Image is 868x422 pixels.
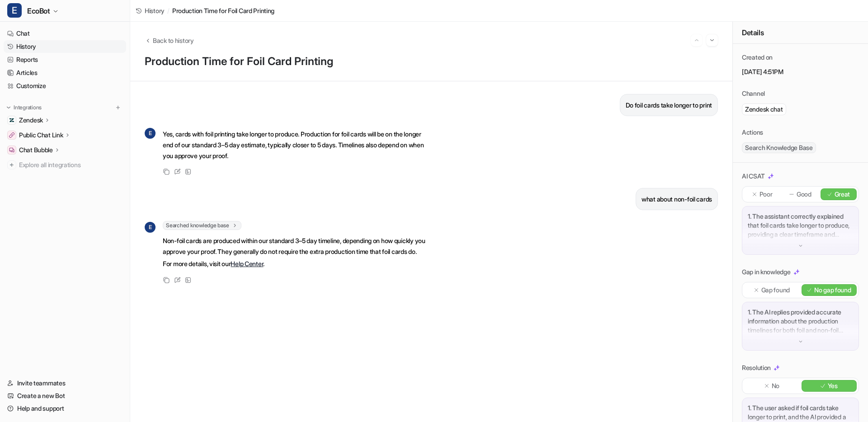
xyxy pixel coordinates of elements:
[163,221,241,230] span: Searched knowledge base
[145,36,194,45] button: Back to history
[742,142,816,153] span: Search Knowledge Base
[835,190,850,199] p: Great
[231,260,263,267] a: Help Center
[4,402,126,415] a: Help and support
[153,36,194,45] span: Back to history
[163,258,427,269] p: For more details, visit our .
[761,286,790,295] p: Gap found
[5,104,12,111] img: expand menu
[9,147,14,153] img: Chat Bubble
[748,308,853,335] p: 1. The AI replies provided accurate information about the production timelines for both foil and ...
[4,103,44,112] button: Integrations
[742,363,771,372] p: Resolution
[797,338,804,345] img: down-arrow
[9,132,14,138] img: Public Chat Link
[642,194,712,205] p: what about non-foil cards
[27,5,50,17] span: EcoBot
[4,53,126,66] a: Reports
[742,128,763,137] p: Actions
[167,6,170,15] span: /
[4,377,126,389] a: Invite teammates
[759,190,773,199] p: Poor
[828,381,838,390] p: Yes
[693,36,700,44] img: Previous session
[163,235,427,257] p: Non-foil cards are produced within our standard 3–5 day timeline, depending on how quickly you ap...
[814,286,851,295] p: No gap found
[742,89,765,98] p: Channel
[626,100,712,111] p: Do foil cards take longer to print
[4,80,126,92] a: Customize
[172,6,274,15] span: Production Time for Foil Card Printing
[7,3,22,18] span: E
[19,158,123,172] span: Explore all integrations
[733,22,868,44] div: Details
[742,67,859,76] p: [DATE] 4:51PM
[145,55,718,68] h1: Production Time for Foil Card Printing
[9,117,14,123] img: Zendesk
[145,128,156,139] span: E
[742,267,791,277] p: Gap in knowledge
[19,116,43,125] p: Zendesk
[742,53,773,62] p: Created on
[115,104,121,111] img: menu_add.svg
[748,212,853,239] p: 1. The assistant correctly explained that foil cards take longer to produce, providing a clear ti...
[145,222,156,233] span: E
[742,172,765,181] p: AI CSAT
[4,159,126,171] a: Explore all integrations
[136,6,165,15] a: History
[772,381,779,390] p: No
[163,129,427,161] p: Yes, cards with foil printing take longer to produce. Production for foil cards will be on the lo...
[745,105,783,114] p: Zendesk chat
[691,34,703,46] button: Go to previous session
[19,131,63,140] p: Public Chat Link
[19,145,53,155] p: Chat Bubble
[706,34,718,46] button: Go to next session
[4,66,126,79] a: Articles
[709,36,715,44] img: Next session
[797,243,804,249] img: down-arrow
[145,6,165,15] span: History
[4,389,126,402] a: Create a new Bot
[14,104,42,111] p: Integrations
[797,190,811,199] p: Good
[4,40,126,53] a: History
[7,160,16,169] img: explore all integrations
[4,27,126,40] a: Chat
